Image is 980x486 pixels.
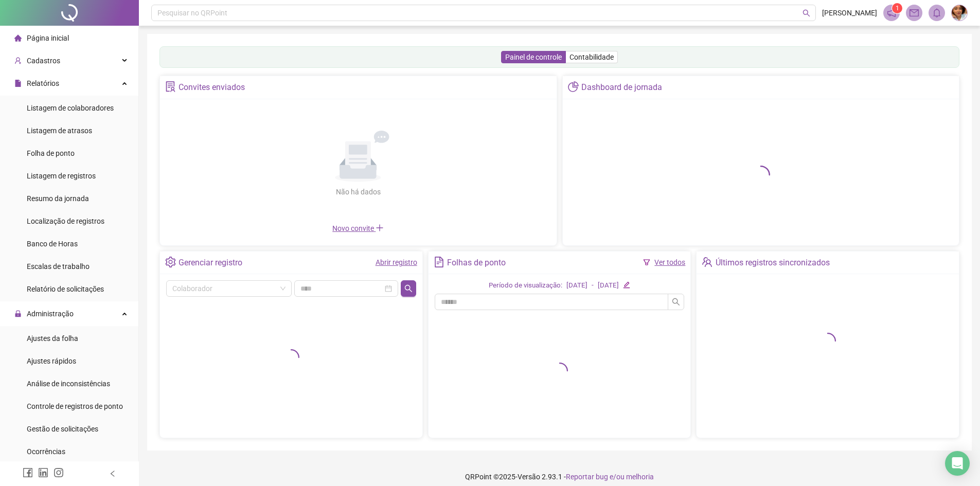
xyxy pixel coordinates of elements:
[910,8,919,17] span: mail
[434,257,444,267] span: file-text
[566,280,587,291] div: [DATE]
[27,79,59,87] span: Relatórios
[27,285,104,293] span: Relatório de solicitações
[179,254,242,272] div: Gerenciar registro
[623,281,630,288] span: edit
[54,467,64,478] span: instagram
[27,380,110,388] span: Análise de inconsistências
[27,57,60,65] span: Cadastros
[27,127,92,135] span: Listagem de atrasos
[14,57,22,64] span: user-add
[822,7,877,19] span: [PERSON_NAME]
[165,81,176,92] span: solution
[27,104,114,112] span: Listagem de colaboradores
[27,34,69,42] span: Página inicial
[716,254,830,272] div: Últimos registros sincronizados
[27,402,123,410] span: Controle de registros de ponto
[702,257,712,267] span: team
[27,310,74,318] span: Administração
[592,280,594,291] div: -
[818,331,838,351] span: loading
[945,451,970,476] div: Open Intercom Messenger
[281,348,301,367] span: loading
[489,280,562,291] div: Período de visualização:
[27,357,76,365] span: Ajustes rápidos
[311,186,405,197] div: Não há dados
[14,80,22,87] span: file
[750,164,772,186] span: loading
[14,310,22,317] span: lock
[643,259,650,266] span: filter
[14,34,22,42] span: home
[27,217,104,225] span: Localização de registros
[376,258,417,266] a: Abrir registro
[672,298,680,306] span: search
[598,280,619,291] div: [DATE]
[505,53,562,61] span: Painel de controle
[38,467,48,478] span: linkedin
[896,5,899,12] span: 1
[165,257,176,267] span: setting
[550,361,569,381] span: loading
[27,194,89,203] span: Resumo da jornada
[27,425,98,433] span: Gestão de solicitações
[581,79,662,96] div: Dashboard de jornada
[654,258,685,266] a: Ver todos
[27,149,75,157] span: Folha de ponto
[447,254,506,272] div: Folhas de ponto
[332,224,384,232] span: Novo convite
[376,224,384,232] span: plus
[892,3,902,13] sup: 1
[952,5,967,21] img: 81251
[23,467,33,478] span: facebook
[27,262,90,271] span: Escalas de trabalho
[179,79,245,96] div: Convites enviados
[569,53,614,61] span: Contabilidade
[27,334,78,343] span: Ajustes da folha
[568,81,579,92] span: pie-chart
[27,447,65,456] span: Ocorrências
[803,9,810,17] span: search
[887,8,896,17] span: notification
[566,473,654,481] span: Reportar bug e/ou melhoria
[404,284,413,293] span: search
[518,473,540,481] span: Versão
[109,470,116,477] span: left
[932,8,941,17] span: bell
[27,240,78,248] span: Banco de Horas
[27,172,96,180] span: Listagem de registros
